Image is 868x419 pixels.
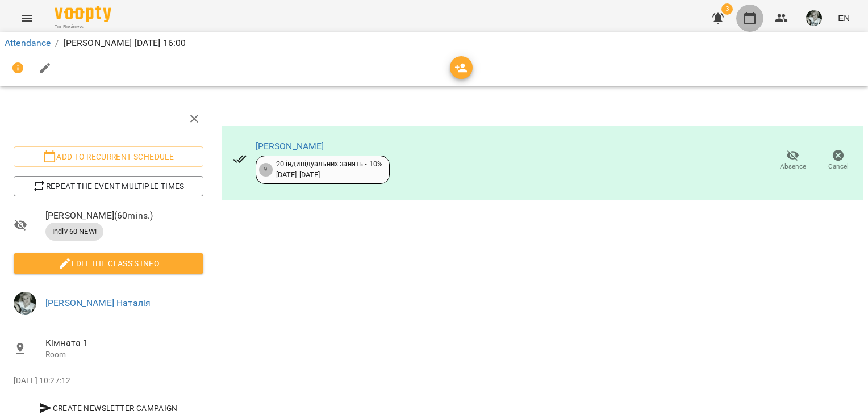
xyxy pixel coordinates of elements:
[64,36,186,50] p: [PERSON_NAME] [DATE] 16:00
[14,176,203,196] button: Repeat the event multiple times
[45,209,203,223] span: [PERSON_NAME] ( 60 mins. )
[828,162,849,171] span: Cancel
[45,298,151,308] a: [PERSON_NAME] Наталія
[5,37,51,48] a: Attendance
[55,23,111,31] span: For Business
[838,12,850,24] span: EN
[816,145,861,177] button: Cancel
[14,146,203,167] button: Add to recurrent schedule
[256,141,324,152] a: [PERSON_NAME]
[14,253,203,274] button: Edit the class's Info
[259,163,273,177] div: 9
[45,349,203,361] p: Room
[55,36,59,50] li: /
[833,7,854,28] button: EN
[770,145,816,177] button: Absence
[806,10,822,26] img: b75cef4f264af7a34768568bb4385639.jpg
[14,292,36,315] img: b75cef4f264af7a34768568bb4385639.jpg
[23,179,194,193] span: Repeat the event multiple times
[18,401,199,415] span: Create Newsletter Campaign
[276,159,382,180] div: 20 індивідуальних занять - 10% [DATE] - [DATE]
[45,336,203,350] span: Кімната 1
[14,375,203,387] p: [DATE] 10:27:12
[45,227,103,237] span: Indiv 60 NEW!
[14,5,41,32] button: Menu
[23,257,194,270] span: Edit the class's Info
[55,6,111,22] img: Voopty Logo
[780,162,806,171] span: Absence
[721,3,733,15] span: 3
[23,150,194,164] span: Add to recurrent schedule
[5,36,863,50] nav: breadcrumb
[14,398,203,418] button: Create Newsletter Campaign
